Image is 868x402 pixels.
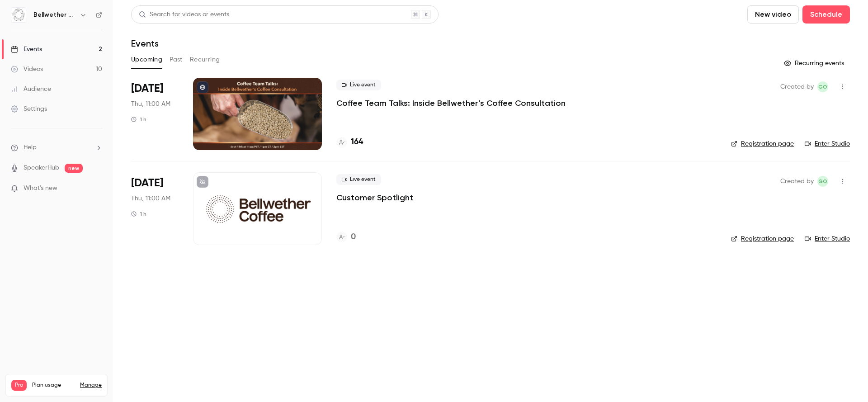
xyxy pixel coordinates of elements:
a: Enter Studio [805,139,850,148]
button: Schedule [802,5,850,24]
a: SpeakerHub [24,163,59,173]
a: Coffee Team Talks: Inside Bellwether’s Coffee Consultation [336,98,566,109]
a: Enter Studio [805,234,850,243]
div: Audience [11,85,51,94]
div: 1 h [131,116,146,123]
button: Recurring events [780,56,850,71]
h4: 0 [351,231,356,243]
div: Videos [11,65,43,74]
span: Live event [336,80,381,90]
span: Help [24,143,37,152]
button: New video [747,5,799,24]
span: Gabrielle Oliveira [817,81,828,92]
span: [DATE] [131,176,163,190]
a: 0 [336,231,356,243]
div: 1 h [131,210,146,218]
span: Thu, 11:00 AM [131,194,170,203]
div: Events [11,45,42,54]
a: Registration page [731,139,794,148]
h4: 164 [351,136,363,148]
div: Oct 2 Thu, 11:00 AM (America/Los Angeles) [131,172,179,245]
button: Upcoming [131,52,162,67]
div: Settings [11,104,47,114]
span: Thu, 11:00 AM [131,99,170,109]
span: Created by [780,81,814,92]
a: Manage [80,382,102,389]
button: Recurring [190,52,220,67]
span: Gabrielle Oliveira [817,176,828,187]
a: Customer Spotlight [336,192,413,203]
button: Past [170,52,183,67]
span: GO [818,81,827,92]
span: new [65,164,83,173]
a: 164 [336,136,363,148]
span: GO [818,176,827,187]
span: Plan usage [32,382,75,389]
h1: Events [131,38,159,49]
span: What's new [24,184,57,193]
span: Created by [780,176,814,187]
span: Pro [11,380,27,391]
span: Live event [336,174,381,185]
h6: Bellwether Coffee [33,10,76,19]
li: help-dropdown-opener [11,143,102,152]
span: [DATE] [131,81,163,96]
div: Sep 18 Thu, 11:00 AM (America/Los Angeles) [131,78,179,150]
img: Bellwether Coffee [11,8,26,22]
a: Registration page [731,234,794,243]
div: Search for videos or events [139,10,229,19]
